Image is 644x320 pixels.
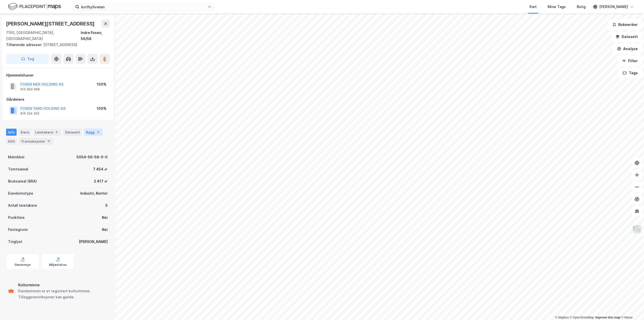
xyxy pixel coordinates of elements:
[8,190,33,196] div: Eiendomstype
[94,178,108,184] div: 2 417 ㎡
[6,43,43,47] span: Tilhørende adresser:
[79,239,108,245] div: [PERSON_NAME]
[15,263,31,267] div: Geoinnsyn
[20,87,40,91] div: 915 902 898
[6,129,17,136] div: Info
[46,139,51,144] div: 11
[599,4,628,10] div: [PERSON_NAME]
[102,227,108,233] div: Nei
[6,54,49,64] button: Tag
[97,81,106,87] div: 100%
[80,190,108,196] div: Industri, Kontor
[8,154,24,160] div: Matrikkel
[49,263,67,267] div: Miljøstatus
[19,138,53,145] div: Transaksjoner
[63,129,82,136] div: Datasett
[595,316,620,319] a: Improve this map
[8,166,28,172] div: Tomteareal
[18,282,108,288] div: Kulturminne
[577,4,586,10] div: Bolig
[8,178,37,184] div: Bruksareal (BRA)
[6,96,109,102] div: Gårdeiere
[8,202,37,208] div: Antall leietakere
[93,166,108,172] div: 7 454 ㎡
[611,32,642,42] button: Datasett
[8,239,22,245] div: Tinglyst
[8,227,28,233] div: Festegrunn
[19,129,31,136] div: Eiere
[618,56,642,66] button: Filter
[570,316,594,319] a: OpenStreetMap
[608,20,642,30] button: Bokmerker
[105,202,108,208] div: 5
[18,288,108,300] div: Eiendommen er et registrert kulturminne. Tilleggsrestriksjoner kan gjelde.
[79,3,208,11] input: Søk på adresse, matrikkel, gårdeiere, leietakere eller personer
[8,215,25,221] div: Punktleie
[54,130,59,135] div: 5
[97,105,106,112] div: 100%
[555,316,569,319] a: Mapbox
[619,68,642,78] button: Tags
[96,130,101,135] div: 5
[6,20,96,28] div: [PERSON_NAME][STREET_ADDRESS]
[530,4,537,10] div: Kart
[632,225,642,234] img: Z
[619,296,644,320] div: Kontrollprogram for chat
[84,129,103,136] div: Bygg
[613,44,642,54] button: Analyse
[81,30,110,42] div: Indre Fosen, 56/58
[6,138,17,145] div: ESG
[33,129,61,136] div: Leietakere
[6,72,109,78] div: Hjemmelshaver
[548,4,566,10] div: Mine Tags
[20,112,39,116] div: 816 224 292
[8,2,61,11] img: logo.f888ab2527a4732fd821a326f86c7f29.svg
[619,296,644,320] iframe: Chat Widget
[102,215,108,221] div: Nei
[6,30,81,42] div: 7100, [GEOGRAPHIC_DATA], [GEOGRAPHIC_DATA]
[6,42,106,48] div: [STREET_ADDRESS]
[76,154,108,160] div: 5054-56-58-0-0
